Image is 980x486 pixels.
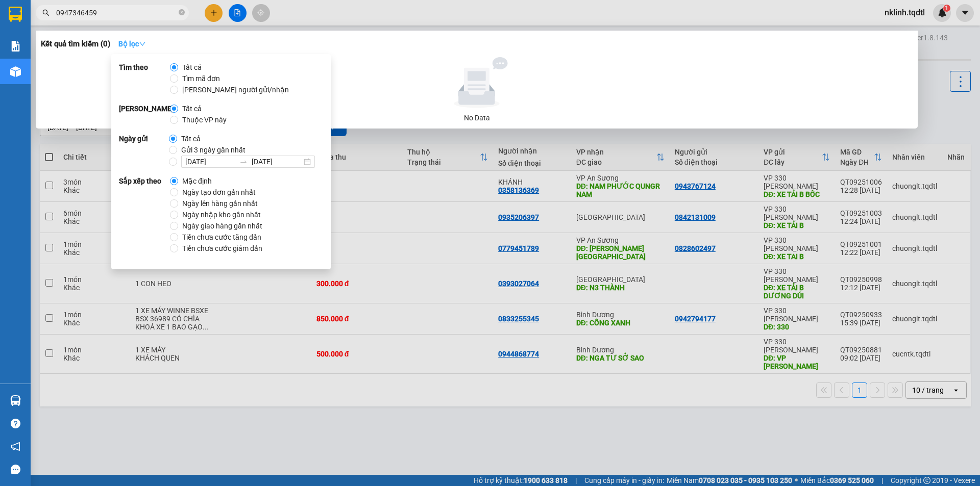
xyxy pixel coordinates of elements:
span: question-circle [11,419,20,428]
span: to [239,158,248,166]
span: down [139,40,146,47]
strong: Sắp xếp theo [119,175,170,254]
span: close-circle [179,8,185,18]
img: warehouse-icon [10,66,21,77]
input: Tìm tên, số ĐT hoặc mã đơn [56,7,177,18]
input: Ngày bắt đầu [185,156,235,167]
img: solution-icon [10,41,21,52]
span: search [42,9,50,16]
span: Tất cả [178,103,206,114]
h3: Kết quả tìm kiếm ( 0 ) [41,39,110,49]
strong: Bộ lọc [118,40,146,48]
span: Thuộc VP này [178,114,231,125]
span: Tìm mã đơn [178,73,224,84]
span: Tất cả [178,62,206,73]
span: Tiền chưa cước giảm dần [178,243,266,254]
span: Tất cả [177,133,205,144]
strong: Ngày gửi [119,133,169,168]
input: Ngày kết thúc [252,156,302,167]
button: Bộ lọcdown [110,36,154,52]
span: [PERSON_NAME] người gửi/nhận [178,84,293,95]
img: logo-vxr [9,7,22,22]
strong: [PERSON_NAME] [119,103,170,125]
span: close-circle [179,9,185,15]
span: Ngày tạo đơn gần nhất [178,187,260,198]
span: swap-right [239,158,248,166]
span: Mặc định [178,175,216,187]
img: warehouse-icon [10,395,21,406]
span: Ngày giao hàng gần nhất [178,220,266,232]
span: Tiền chưa cước tăng dần [178,232,265,243]
strong: Tìm theo [119,62,170,95]
div: No Data [45,112,909,123]
span: Ngày lên hàng gần nhất [178,198,262,209]
span: Ngày nhập kho gần nhất [178,209,265,220]
span: notification [11,442,20,451]
span: message [11,465,20,474]
span: Gửi 3 ngày gần nhất [177,144,250,156]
